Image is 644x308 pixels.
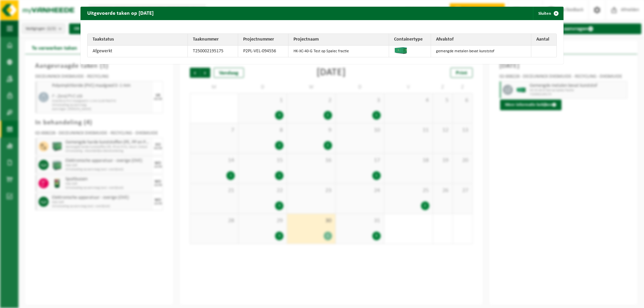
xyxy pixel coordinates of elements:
img: HK-XC-40-GN-00 [394,47,408,54]
td: gemengde metalen bevat kunststof [431,46,531,57]
th: Taaknummer [188,34,238,46]
th: Projectnummer [238,34,288,46]
td: T250002195175 [188,46,238,57]
td: HK-XC-40-G Test op Spalec fractie [288,46,389,57]
td: Afgewerkt [88,46,188,57]
button: Sluiten [533,7,563,20]
th: Containertype [389,34,431,46]
h2: Uitgevoerde taken op [DATE] [80,7,160,19]
th: Taakstatus [88,34,188,46]
th: Afvalstof [431,34,531,46]
td: P2PL-VEL-094556 [238,46,288,57]
th: Projectnaam [288,34,389,46]
th: Aantal [531,34,556,46]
